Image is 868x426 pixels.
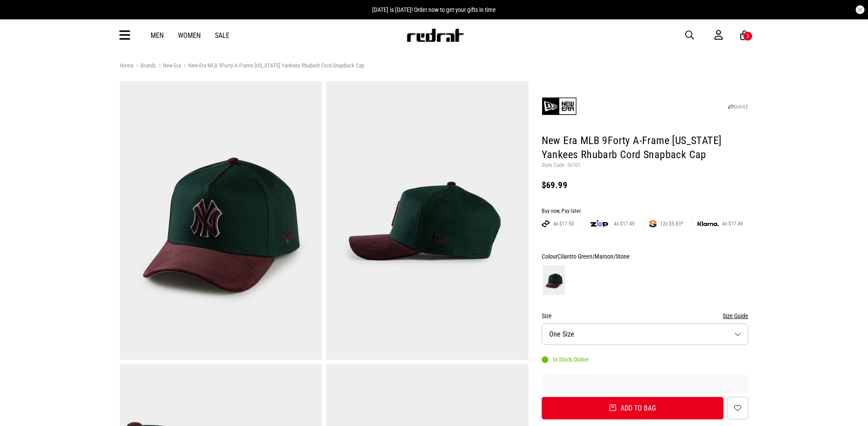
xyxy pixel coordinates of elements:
button: One Size [542,323,749,345]
div: In Stock Online [542,356,589,363]
div: Colour [542,251,749,262]
a: Home [120,62,133,69]
img: Cilantro Green/Maroon/Stone [543,265,565,295]
iframe: Customer reviews powered by Trustpilot [542,379,749,388]
span: 4x $17.49 [719,220,746,227]
button: Add to bag [542,397,724,419]
a: 3 [740,31,749,40]
a: New Era [156,62,181,70]
div: Size [542,311,749,321]
h1: New Era MLB 9Forty A-Frame [US_STATE] Yankees Rhubarb Cord Snapback Cap [542,134,749,162]
span: One Size [549,330,574,338]
p: Style Code: 56701 [542,162,749,169]
img: New Era Mlb 9forty A-frame New York Yankees Rhubarb Cord Snapback Cap in Green [326,81,528,360]
a: Brands [133,62,156,70]
a: Men [151,31,164,40]
a: New Era MLB 9Forty A-Frame [US_STATE] Yankees Rhubarb Cord Snapback Cap [181,62,364,70]
img: SPLITPAY [649,220,657,227]
a: SHARE [728,104,748,110]
img: Redrat logo [406,29,464,42]
div: Buy now, Pay later. [542,208,749,215]
img: New Era Mlb 9forty A-frame New York Yankees Rhubarb Cord Snapback Cap in Green [120,81,322,360]
img: AFTERPAY [542,220,550,227]
div: 3 [746,33,749,39]
a: Women [178,31,201,40]
button: Size Guide [723,311,748,321]
div: $69.99 [542,180,749,190]
span: [DATE] is [DATE]! Order now to get your gifts in time [372,6,496,13]
span: Cilantro Green/Maroon/Stone [558,253,630,260]
a: Sale [215,31,229,40]
span: 4x $17.50 [550,220,577,227]
span: 12x $5.83* [657,220,687,227]
img: KLARNA [698,222,719,226]
img: zip [591,219,608,228]
span: 4x $17.49 [610,220,638,227]
img: New Era [542,89,577,124]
